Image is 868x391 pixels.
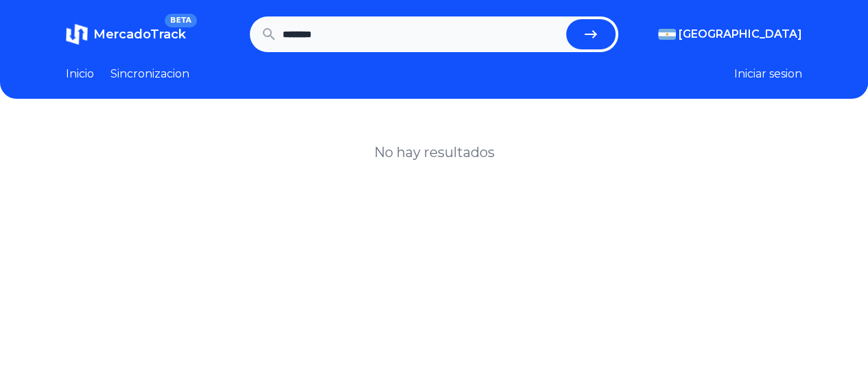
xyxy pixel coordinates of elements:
[93,27,186,42] span: MercadoTrack
[658,26,802,43] button: [GEOGRAPHIC_DATA]
[66,23,186,45] a: MercadoTrackBETA
[66,23,88,45] img: MercadoTrack
[679,26,802,43] span: [GEOGRAPHIC_DATA]
[734,66,802,82] button: Iniciar sesion
[658,29,676,40] img: Argentina
[165,14,197,27] span: BETA
[374,143,495,162] h1: No hay resultados
[66,66,94,82] a: Inicio
[110,66,189,82] a: Sincronizacion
